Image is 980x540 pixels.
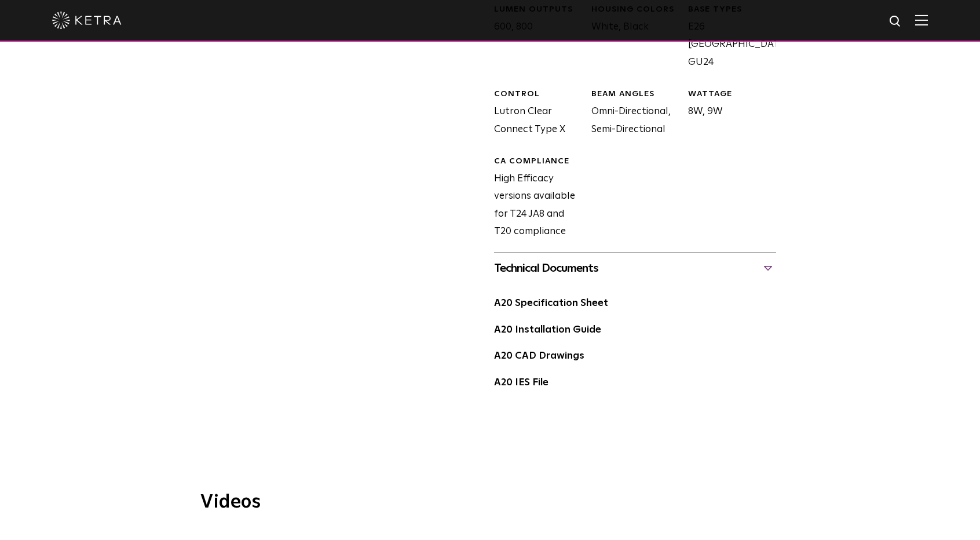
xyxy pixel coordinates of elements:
[494,298,608,308] a: A20 Specification Sheet
[494,351,584,361] a: A20 CAD Drawings
[494,378,548,388] a: A20 IES File
[52,12,122,29] img: ketra-logo-2019-white
[679,89,776,138] div: 8W, 9W
[915,14,928,25] img: Hamburger%20Nav.svg
[494,89,582,100] div: CONTROL
[583,89,679,138] div: Omni-Directional, Semi-Directional
[494,259,776,278] div: Technical Documents
[888,14,903,29] img: search icon
[688,89,776,100] div: WATTAGE
[485,156,582,241] div: High Efficacy versions available for T24 JA8 and T20 compliance
[591,89,679,100] div: BEAM ANGLES
[485,89,582,138] div: Lutron Clear Connect Type X
[494,325,601,335] a: A20 Installation Guide
[494,156,582,167] div: CA Compliance
[200,493,780,512] h3: Videos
